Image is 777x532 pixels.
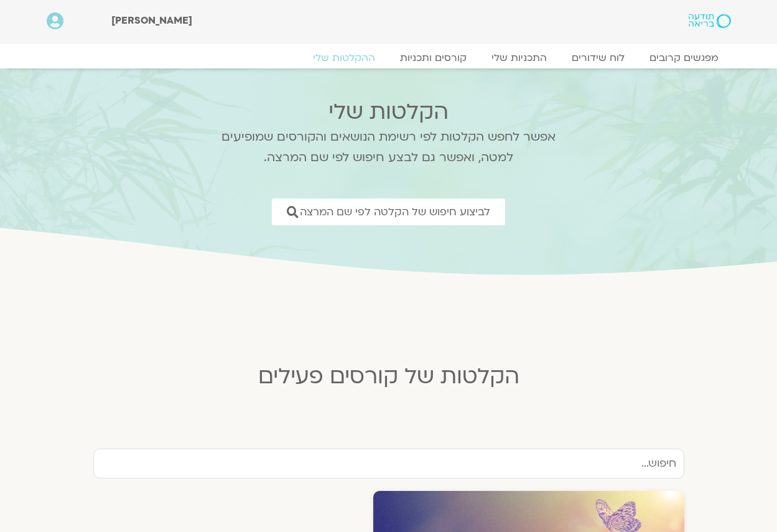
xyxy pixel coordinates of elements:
[272,198,505,225] a: לביצוע חיפוש של הקלטה לפי שם המרצה
[47,52,731,64] nav: Menu
[559,52,637,64] a: לוח שידורים
[637,52,731,64] a: מפגשים קרובים
[300,206,490,218] span: לביצוע חיפוש של הקלטה לפי שם המרצה
[205,127,572,168] p: אפשר לחפש הקלטות לפי רשימת הנושאים והקורסים שמופיעים למטה, ואפשר גם לבצע חיפוש לפי שם המרצה.
[93,449,684,478] input: חיפוש...
[111,14,192,27] span: [PERSON_NAME]
[300,52,388,64] a: ההקלטות שלי
[388,52,479,64] a: קורסים ותכניות
[84,364,694,389] h2: הקלטות של קורסים פעילים
[479,52,559,64] a: התכניות שלי
[205,100,572,124] h2: הקלטות שלי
